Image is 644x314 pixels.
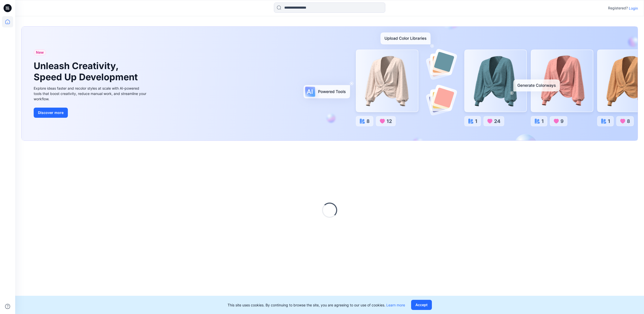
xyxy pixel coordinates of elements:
[386,303,405,307] a: Learn more
[411,300,432,310] button: Accept
[36,49,44,55] span: New
[629,6,638,11] p: Login
[34,108,148,118] a: Discover more
[34,108,68,118] button: Discover more
[34,61,140,82] h1: Unleash Creativity, Speed Up Development
[608,5,628,11] p: Registered?
[34,86,148,102] div: Explore ideas faster and recolor styles at scale with AI-powered tools that boost creativity, red...
[228,302,405,308] p: This site uses cookies. By continuing to browse the site, you are agreeing to our use of cookies.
